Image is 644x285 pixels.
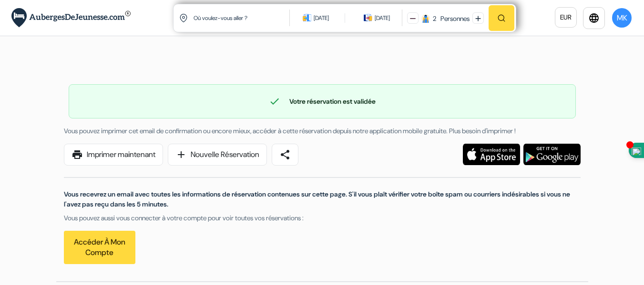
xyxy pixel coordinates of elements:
[64,144,163,166] a: printImprimer maintenant
[421,14,430,23] img: guest icon
[179,14,188,22] img: location icon
[523,144,581,165] img: Téléchargez l'application gratuite
[303,13,311,22] img: calendarIcon icon
[438,14,470,24] div: Personnes
[64,213,581,223] p: Vous pouvez aussi vous connecter à votre compte pour voir toutes vos réservations :
[410,16,416,21] img: minus
[11,8,131,28] img: AubergesDeJeunesse.com
[175,149,187,160] span: add
[272,144,298,166] a: share
[193,6,291,29] input: Ville, université ou logement
[64,231,135,264] a: Accéder à mon compte
[364,13,372,22] img: calendarIcon icon
[279,149,291,160] span: share
[475,16,481,21] img: plus
[588,12,600,24] i: language
[64,127,516,135] span: Vous pouvez imprimer cet email de confirmation ou encore mieux, accéder à cette réservation depui...
[64,189,581,209] p: Vous recevrez un email avec toutes les informations de réservation contenues sur cette page. S'il...
[583,7,605,29] a: language
[72,149,83,160] span: print
[611,7,633,29] button: mk
[375,13,390,23] div: [DATE]
[269,96,280,107] span: check
[463,144,520,165] img: Téléchargez l'application gratuite
[168,144,267,166] a: addNouvelle Réservation
[69,96,575,107] div: Votre réservation est validée
[433,14,436,24] div: 2
[314,13,329,23] div: [DATE]
[555,7,577,28] a: EUR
